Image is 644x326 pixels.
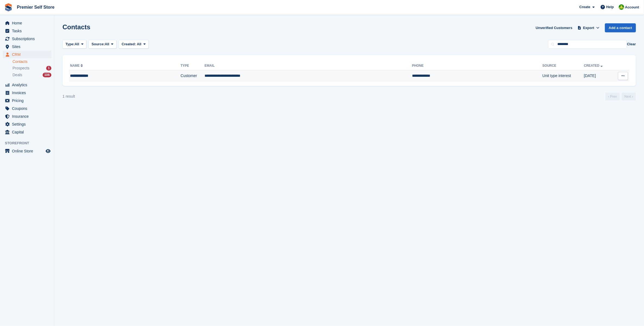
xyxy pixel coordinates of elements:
span: Prospects [12,66,29,71]
a: menu [3,51,51,58]
a: Deals 106 [12,72,51,78]
a: Unverified Customers [533,23,574,32]
th: Source [542,62,584,70]
td: [DATE] [584,70,613,82]
span: Insurance [12,113,45,120]
nav: Page [604,92,637,101]
span: Analytics [12,81,45,89]
span: Type: [65,41,75,47]
span: Storefront [5,140,54,146]
a: Name [70,64,84,68]
a: Add a contact [605,23,636,32]
div: 1 [46,66,51,71]
th: Email [205,62,412,70]
a: menu [3,120,51,128]
span: Export [583,25,594,31]
a: menu [3,97,51,104]
span: Home [12,19,45,27]
a: menu [3,43,51,50]
a: menu [3,113,51,120]
a: Preview store [45,148,51,154]
a: menu [3,147,51,155]
span: Pricing [12,97,45,104]
a: Created [584,64,604,68]
a: menu [3,35,51,43]
div: 106 [43,73,51,77]
button: Clear [627,41,636,47]
button: Created: All [119,40,149,49]
span: Created: [122,42,136,46]
img: Millie Walcroft [619,4,624,10]
span: Tasks [12,27,45,35]
a: menu [3,19,51,27]
span: Deals [12,72,22,78]
span: Account [625,5,639,10]
div: 1 result [62,94,75,99]
th: Type [181,62,205,70]
a: menu [3,128,51,136]
span: Subscriptions [12,35,45,43]
span: Sites [12,43,45,50]
img: stora-icon-8386f47178a22dfd0bd8f6a31ec36ba5ce8667c1dd55bd0f319d3a0aa187defe.svg [4,3,12,11]
span: Online Store [12,147,45,155]
span: All [137,42,142,46]
a: menu [3,81,51,89]
a: Next [622,92,636,101]
span: All [75,41,79,47]
td: Unit type interest [542,70,584,82]
button: Export [577,23,601,32]
a: Previous [605,92,620,101]
span: CRM [12,51,45,58]
span: Coupons [12,105,45,112]
a: Premier Self Store [15,3,57,12]
a: Prospects 1 [12,65,51,71]
span: Capital [12,128,45,136]
a: menu [3,27,51,35]
a: menu [3,89,51,97]
span: Invoices [12,89,45,97]
button: Type: All [62,40,86,49]
span: All [105,41,109,47]
span: Create [579,4,590,10]
td: Customer [181,70,205,82]
th: Phone [412,62,542,70]
span: Source: [92,41,105,47]
h1: Contacts [62,23,90,31]
a: Contacts [12,59,51,64]
a: menu [3,105,51,112]
span: Help [606,4,614,10]
button: Source: All [89,40,117,49]
span: Settings [12,120,45,128]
